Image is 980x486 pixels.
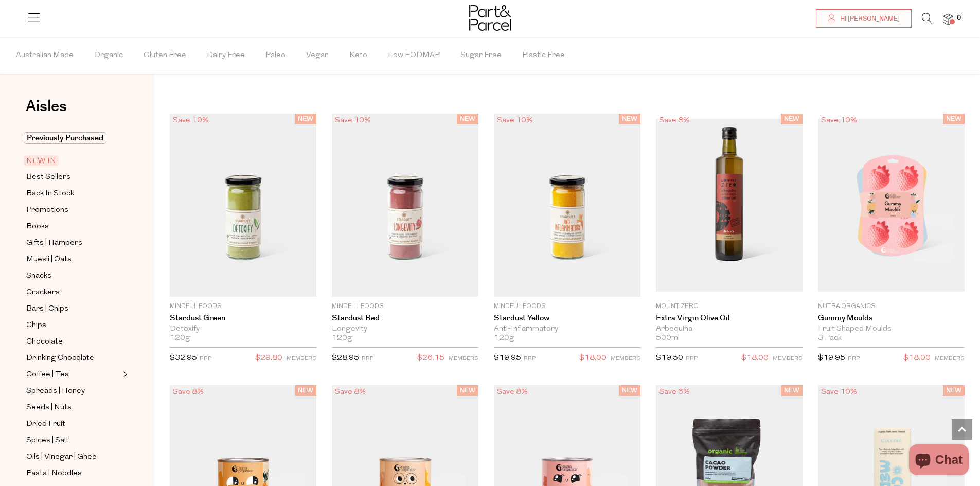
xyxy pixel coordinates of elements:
a: Aisles [26,99,67,124]
span: NEW [781,114,803,124]
span: NEW [457,385,478,396]
p: Mindful Foods [170,302,316,311]
span: Plastic Free [522,38,565,74]
div: Fruit Shaped Moulds [818,325,965,334]
span: Spreads | Honey [26,385,85,398]
p: Mindful Foods [332,302,478,311]
span: $18.00 [741,352,769,365]
span: Oils | Vinegar | Ghee [26,451,97,463]
span: Spices | Salt [26,435,69,447]
span: Drinking Chocolate [26,352,94,365]
div: Save 10% [494,114,536,128]
span: Vegan [306,38,329,74]
a: Stardust Red [332,314,478,323]
div: Arbequina [656,325,803,334]
a: Drinking Chocolate [26,352,120,365]
p: Nutra Organics [818,302,965,311]
span: NEW [619,385,640,396]
span: Paleo [265,38,286,74]
span: $29.80 [255,352,282,365]
span: Coffee | Tea [26,369,69,381]
a: Spices | Salt [26,434,120,447]
span: Crackers [26,286,60,299]
small: MEMBERS [611,356,640,362]
span: Sugar Free [460,38,502,74]
span: Previously Purchased [24,132,106,144]
span: NEW IN [24,155,59,166]
span: $18.00 [903,352,931,365]
a: Gifts | Hampers [26,237,120,249]
img: Extra Virgin Olive Oil [656,119,803,292]
span: 120g [494,334,514,343]
div: Detoxify [170,325,316,334]
a: Chips [26,319,120,332]
span: Low FODMAP [388,38,440,74]
div: Longevity [332,325,478,334]
span: $32.95 [170,354,197,362]
img: Stardust Red [332,114,478,297]
a: Snacks [26,269,120,282]
a: Back In Stock [26,187,120,200]
a: Spreads | Honey [26,385,120,398]
a: Muesli | Oats [26,253,120,266]
img: Gummy Moulds [818,119,965,292]
small: RRP [524,356,536,362]
small: MEMBERS [287,356,316,362]
span: NEW [295,114,316,124]
span: Back In Stock [26,188,74,200]
span: Hi [PERSON_NAME] [838,14,900,23]
span: Snacks [26,270,51,282]
div: Save 6% [656,385,693,399]
div: Save 10% [818,114,860,128]
div: Save 8% [494,385,531,399]
span: 0 [954,13,964,23]
span: 120g [170,334,190,343]
div: Anti-Inflammatory [494,325,640,334]
span: Books [26,221,49,233]
p: Mount Zero [656,302,803,311]
img: Stardust Yellow [494,114,640,297]
a: Hi [PERSON_NAME] [816,9,912,28]
a: Best Sellers [26,171,120,184]
small: RRP [686,356,698,362]
span: Muesli | Oats [26,254,72,266]
small: RRP [200,356,211,362]
span: Keto [349,38,367,74]
p: Mindful Foods [494,302,640,311]
span: 500ml [656,334,680,343]
small: MEMBERS [773,356,803,362]
span: Aisles [26,95,67,118]
small: MEMBERS [449,356,478,362]
a: Stardust Yellow [494,314,640,323]
span: Gifts | Hampers [26,237,82,249]
span: Best Sellers [26,171,70,184]
span: $18.00 [579,352,607,365]
span: Seeds | Nuts [26,402,72,414]
span: 3 Pack [818,334,842,343]
span: Australian Made [16,38,74,74]
a: Previously Purchased [26,132,120,145]
a: Seeds | Nuts [26,401,120,414]
span: NEW [619,114,640,124]
small: MEMBERS [935,356,965,362]
div: Save 8% [656,114,693,128]
img: Stardust Green [170,114,316,297]
span: NEW [781,385,803,396]
span: NEW [457,114,478,124]
span: Chips [26,319,46,332]
span: Pasta | Noodles [26,467,82,480]
a: Crackers [26,286,120,299]
a: Pasta | Noodles [26,467,120,480]
span: Bars | Chips [26,303,68,315]
div: Save 8% [332,385,369,399]
span: Gluten Free [144,38,186,74]
a: Coffee | Tea [26,368,120,381]
a: Chocolate [26,335,120,348]
div: Save 10% [332,114,374,128]
span: 120g [332,334,352,343]
a: NEW IN [26,155,120,167]
span: Promotions [26,204,68,217]
div: Save 10% [170,114,212,128]
a: Gummy Moulds [818,314,965,323]
span: Dairy Free [207,38,245,74]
